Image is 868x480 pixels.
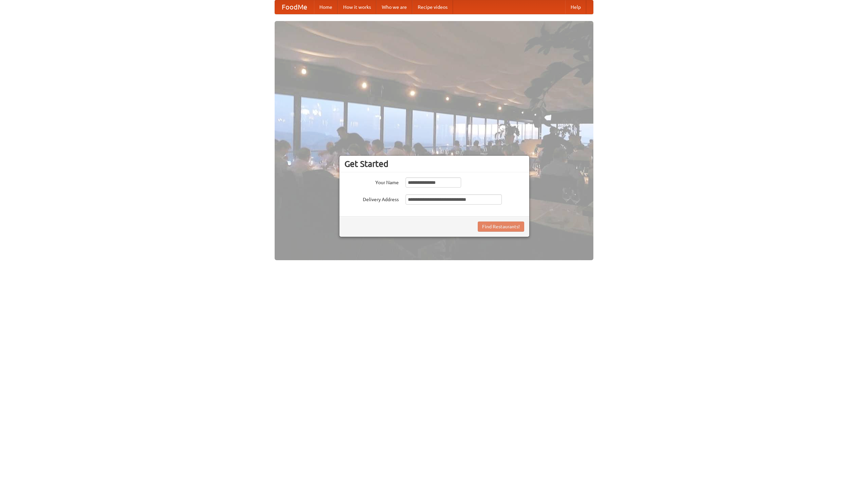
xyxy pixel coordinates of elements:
a: Home [314,0,338,14]
a: FoodMe [275,0,314,14]
a: Help [565,0,586,14]
label: Delivery Address [344,194,399,203]
h3: Get Started [344,159,524,169]
a: Who we are [376,0,412,14]
a: Recipe videos [412,0,453,14]
a: How it works [338,0,376,14]
button: Find Restaurants! [478,222,524,232]
label: Your Name [344,177,399,186]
